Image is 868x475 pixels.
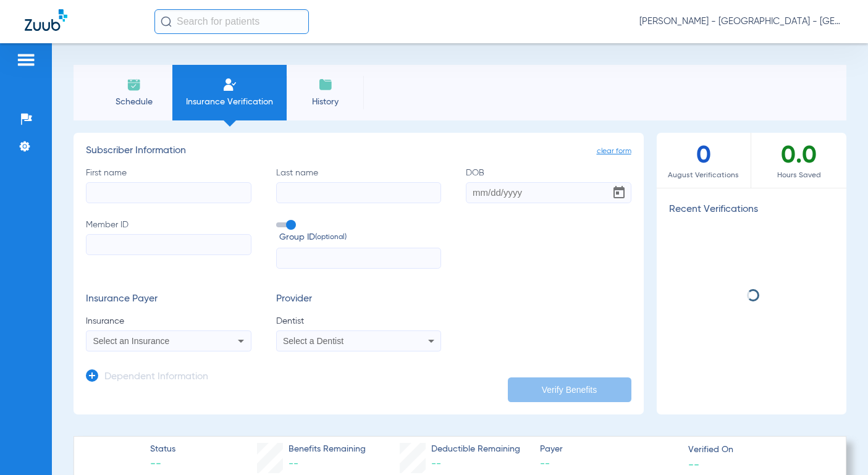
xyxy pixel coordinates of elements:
[104,371,208,384] h3: Dependent Information
[751,169,846,182] span: Hours Saved
[150,456,175,472] span: --
[86,293,251,306] h3: Insurance Payer
[639,15,843,28] span: [PERSON_NAME] - [GEOGRAPHIC_DATA] - [GEOGRAPHIC_DATA] | The Super Dentists
[93,336,170,346] span: Select an Insurance
[222,77,237,92] img: Manual Insurance Verification
[657,169,751,182] span: August Verifications
[276,315,442,327] span: Dentist
[657,204,847,216] h3: Recent Verifications
[86,234,251,255] input: Member ID
[315,231,347,244] small: (optional)
[597,145,631,158] span: clear form
[104,96,163,108] span: Schedule
[25,9,67,31] img: Zuub Logo
[283,336,343,346] span: Select a Dentist
[86,167,251,203] label: First name
[607,180,631,205] button: Open calendar
[466,167,631,203] label: DOB
[657,133,752,188] div: 0
[540,443,678,456] span: Payer
[540,456,678,472] span: --
[182,96,277,108] span: Insurance Verification
[289,443,366,456] span: Benefits Remaining
[289,459,298,469] span: --
[127,77,141,92] img: Schedule
[688,458,699,471] span: --
[86,315,251,327] span: Insurance
[296,96,355,108] span: History
[751,133,846,188] div: 0.0
[276,182,442,203] input: Last name
[161,16,172,27] img: Search Icon
[318,77,333,92] img: History
[16,53,36,67] img: hamburger-icon
[154,9,309,34] input: Search for patients
[150,443,175,456] span: Status
[508,377,631,402] button: Verify Benefits
[279,231,442,244] span: Group ID
[86,219,251,269] label: Member ID
[688,443,826,456] span: Verified On
[276,293,442,306] h3: Provider
[86,145,631,158] h3: Subscriber Information
[86,182,251,203] input: First name
[431,459,441,469] span: --
[466,182,631,203] input: DOBOpen calendar
[276,167,442,203] label: Last name
[431,443,520,456] span: Deductible Remaining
